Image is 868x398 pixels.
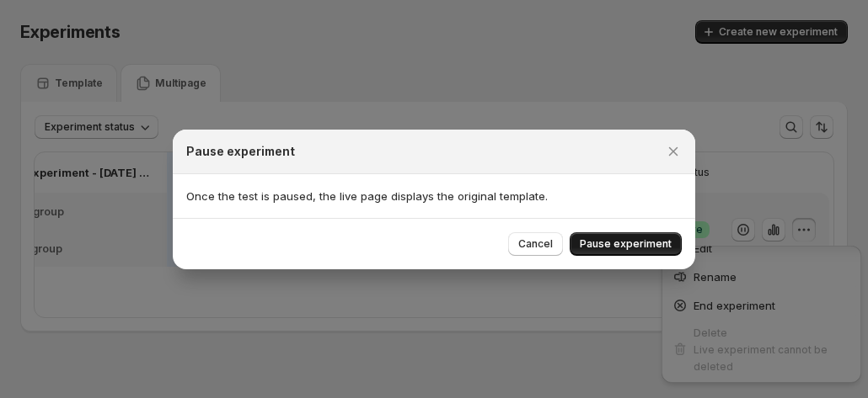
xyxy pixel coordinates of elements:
[508,232,563,256] button: Cancel
[186,143,295,160] h2: Pause experiment
[186,188,682,204] p: Once the test is paused, the live page displays the original template.
[518,237,553,251] span: Cancel
[580,237,672,251] span: Pause experiment
[662,140,685,163] button: Close
[570,232,682,256] button: Pause experiment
